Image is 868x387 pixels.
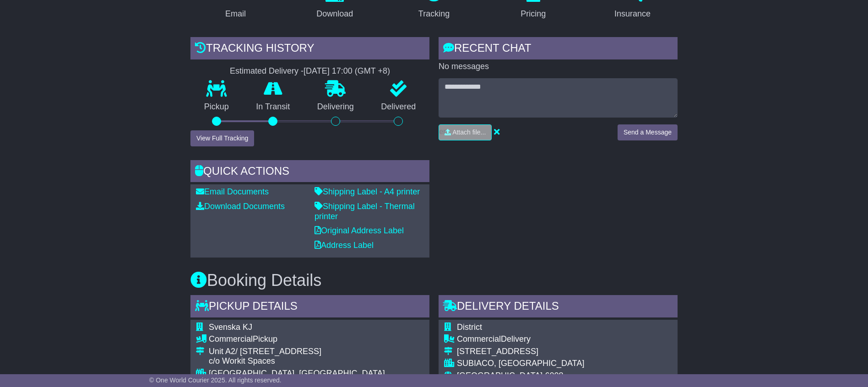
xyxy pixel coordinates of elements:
p: No messages [439,62,678,72]
a: Email Documents [196,187,269,196]
p: Delivering [304,102,368,112]
div: Download [316,8,353,20]
button: View Full Tracking [190,130,254,146]
span: Commercial [457,334,501,344]
button: Send a Message [618,124,678,140]
div: Unit A2/ [STREET_ADDRESS] [209,347,385,357]
span: 6008 [545,371,563,380]
div: Tracking history [190,37,429,62]
div: Quick Actions [190,160,429,185]
p: Pickup [190,102,243,112]
div: SUBIACO, [GEOGRAPHIC_DATA] [457,359,597,369]
div: Insurance [614,8,651,20]
p: In Transit [243,102,304,112]
a: Original Address Label [315,226,404,235]
div: RECENT CHAT [439,37,678,62]
span: Commercial [209,334,253,344]
span: © One World Courier 2025. All rights reserved. [149,376,282,384]
div: Tracking [418,8,450,20]
h3: Booking Details [190,271,678,290]
span: [GEOGRAPHIC_DATA] [457,371,542,380]
a: Shipping Label - Thermal printer [315,202,415,221]
div: Pickup [209,334,385,344]
div: Pricing [521,8,546,20]
div: Estimated Delivery - [190,66,429,76]
div: Delivery Details [439,295,678,320]
span: Svenska KJ [209,322,252,332]
a: Download Documents [196,202,285,211]
div: Email [225,8,246,20]
div: Pickup Details [190,295,429,320]
p: Delivered [368,102,430,112]
div: [STREET_ADDRESS] [457,347,597,357]
span: District [457,322,482,332]
div: Delivery [457,334,597,344]
div: c/o Workit Spaces [209,356,385,366]
a: Address Label [315,241,374,250]
div: [DATE] 17:00 (GMT +8) [304,66,390,76]
a: Shipping Label - A4 printer [315,187,420,196]
div: [GEOGRAPHIC_DATA], [GEOGRAPHIC_DATA] [209,369,385,379]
